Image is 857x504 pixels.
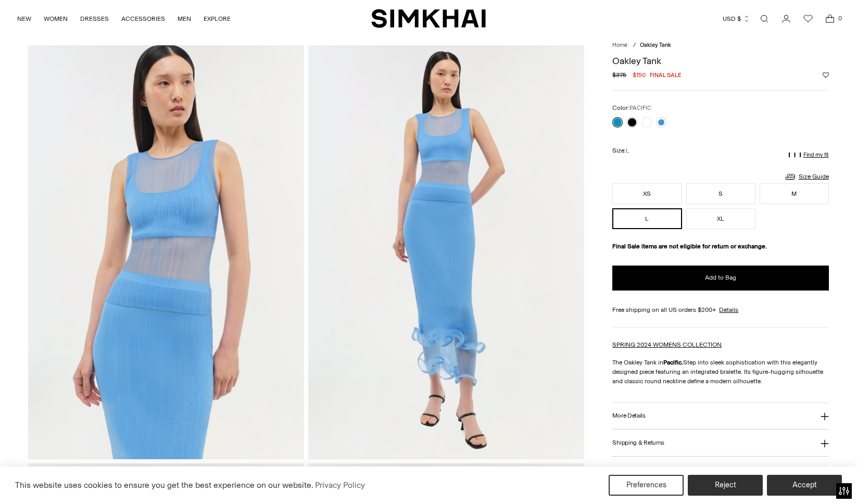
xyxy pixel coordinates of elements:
[28,45,304,459] img: Oakley Tank
[612,403,828,430] button: More Details
[612,457,828,483] button: Client Services
[754,8,775,29] a: Open search modal
[612,41,828,50] nav: breadcrumbs
[612,103,651,113] label: Color:
[612,70,626,80] s: $375
[371,8,486,29] a: SIMKHAI
[719,305,738,314] a: Details
[612,183,682,204] button: XS
[609,475,684,496] button: Preferences
[612,42,627,48] a: Home
[121,7,165,30] a: ACCESSORIES
[15,480,313,490] span: This website uses cookies to ensure you get the best experience on our website.
[629,105,651,111] span: PACIFIC
[17,7,31,30] a: NEW
[612,439,664,446] h3: Shipping & Returns
[44,7,68,30] a: WOMEN
[640,42,671,48] span: Oakley Tank
[820,8,840,29] a: Open cart modal
[612,146,629,156] label: Size:
[612,243,767,250] strong: Final Sale items are not eligible for return or exchange.
[767,475,842,496] button: Accept
[776,8,797,29] a: Go to the account page
[8,464,105,496] iframe: Sign Up via Text for Offers
[835,14,845,23] span: 0
[204,7,231,30] a: EXPLORE
[612,341,722,348] a: SPRING 2024 WOMENS COLLECTION
[633,41,636,50] div: /
[688,475,763,496] button: Reject
[313,477,367,493] a: Privacy Policy (opens in a new tab)
[686,183,755,204] button: S
[612,430,828,456] button: Shipping & Returns
[760,183,829,204] button: M
[308,45,584,459] img: Oakley Tank
[784,170,829,183] a: Size Guide
[612,358,828,386] p: The Oakley Tank in Step into sleek sophistication with this elegantly designed piece featuring an...
[633,70,646,80] span: $150
[612,208,682,229] button: L
[663,359,683,366] strong: Pacific.
[612,412,645,419] h3: More Details
[705,273,736,282] span: Add to Bag
[723,7,750,30] button: USD $
[612,56,828,66] h1: Oakley Tank
[798,8,818,29] a: Wishlist
[686,208,755,229] button: XL
[823,72,829,78] button: Add to Wishlist
[612,305,828,314] div: Free shipping on all US orders $200+
[612,266,828,291] button: Add to Bag
[626,147,629,154] span: L
[80,7,109,30] a: DRESSES
[178,7,191,30] a: MEN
